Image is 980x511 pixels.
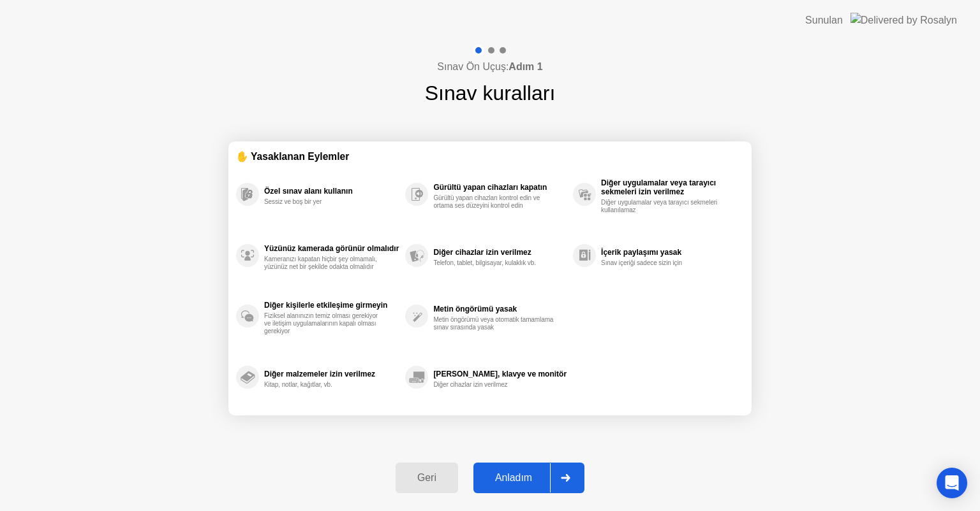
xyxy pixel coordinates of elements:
div: Diğer cihazlar izin verilmez [433,381,554,389]
div: Sunulan [805,13,843,28]
div: Kameranızı kapatan hiçbir şey olmamalı, yüzünüz net bir şekilde odakta olmalıdır [264,255,385,271]
div: Gürültü yapan cihazları kapatın [433,183,567,192]
div: Metin öngörümü yasak [433,305,567,313]
div: Kitap, notlar, kağıtlar, vb. [264,381,385,389]
div: Telefon, tablet, bilgisayar, kulaklık vb. [433,259,554,267]
div: Metin öngörümü veya otomatik tamamlama sınav sırasında yasak [433,316,554,331]
div: Sınav içeriği sadece sizin için [601,259,722,267]
h1: Sınav kuralları [425,78,556,108]
h4: Sınav Ön Uçuş: [437,59,542,75]
div: Diğer uygulamalar veya tarayıcı sekmeleri kullanılamaz [601,199,722,214]
div: Gürültü yapan cihazları kontrol edin ve ortama ses düzeyini kontrol edin [433,194,554,210]
div: Özel sınav alanı kullanın [264,187,399,196]
button: Geri [396,463,458,493]
div: Open Intercom Messenger [937,468,967,498]
div: Yüzünüz kamerada görünür olmalıdır [264,244,399,253]
div: Anladım [477,472,550,484]
div: Diğer cihazlar izin verilmez [433,248,567,257]
div: ✋ Yasaklanan Eylemler [236,149,744,164]
b: Adım 1 [509,61,542,72]
img: Delivered by Rosalyn [850,13,957,27]
div: Sessiz ve boş bir yer [264,198,385,206]
div: İçerik paylaşımı yasak [601,248,738,257]
div: Geri [399,472,454,484]
div: Diğer kişilerle etkileşime girmeyin [264,301,399,310]
div: Diğer malzemeler izin verilmez [264,370,399,378]
div: Fiziksel alanınızın temiz olması gerekiyor ve iletişim uygulamalarının kapalı olması gerekiyor [264,312,385,335]
div: Diğer uygulamalar veya tarayıcı sekmeleri izin verilmez [601,178,738,196]
div: [PERSON_NAME], klavye ve monitör [433,370,567,378]
button: Anladım [473,463,584,493]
